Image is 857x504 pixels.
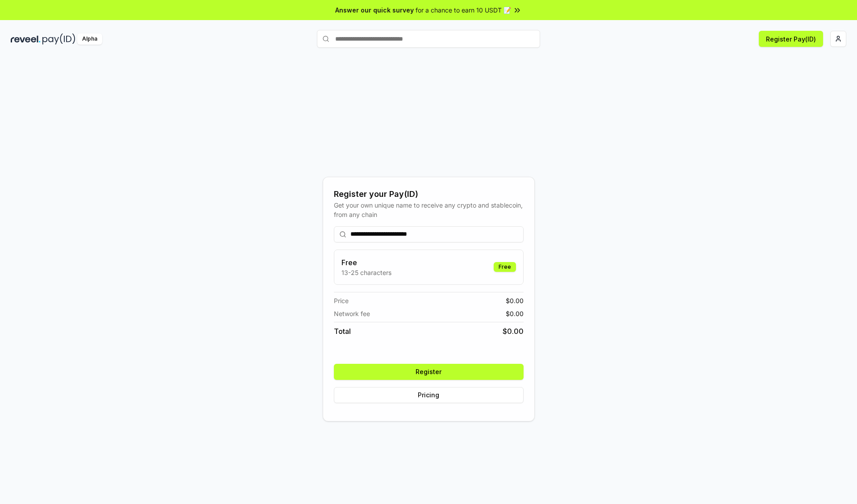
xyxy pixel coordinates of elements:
[494,262,516,272] div: Free
[503,326,524,337] span: $ 0.00
[341,268,391,277] p: 13-25 characters
[334,364,524,380] button: Register
[42,33,75,45] img: pay_id
[334,188,524,200] div: Register your Pay(ID)
[341,257,391,268] h3: Free
[506,309,524,318] span: $ 0.00
[11,33,41,45] img: reveel_dark
[334,200,524,219] div: Get your own unique name to receive any crypto and stablecoin, from any chain
[416,5,511,15] span: for a chance to earn 10 USDT 📝
[77,33,102,45] div: Alpha
[506,296,524,305] span: $ 0.00
[334,296,349,305] span: Price
[334,387,524,403] button: Pricing
[334,309,370,318] span: Network fee
[334,326,351,337] span: Total
[759,31,823,47] button: Register Pay(ID)
[335,5,414,15] span: Answer our quick survey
